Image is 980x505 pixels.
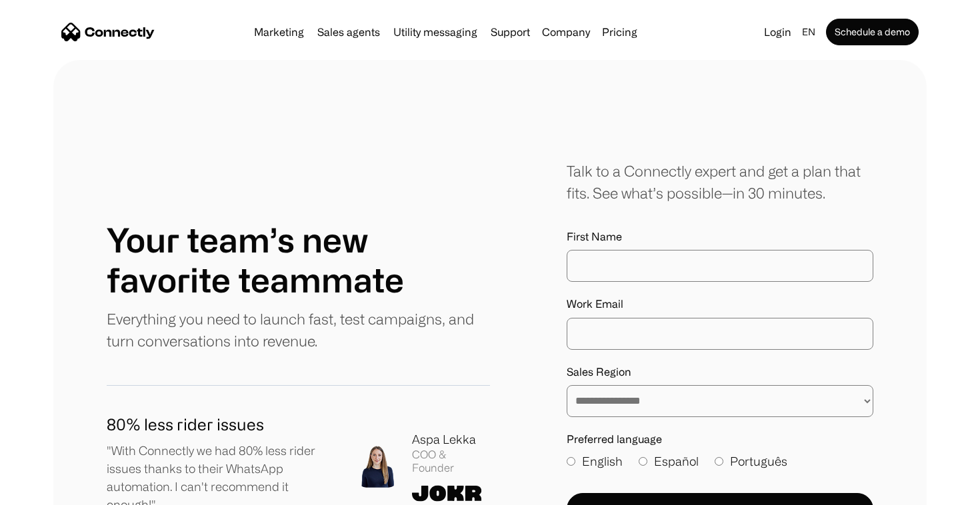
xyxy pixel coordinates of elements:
[61,22,155,42] a: home
[567,452,623,470] label: English
[797,23,823,41] div: en
[715,452,787,470] label: Português
[567,457,575,466] input: English
[485,27,535,37] a: Support
[567,160,873,204] div: Talk to a Connectly expert and get a plan that fits. See what’s possible—in 30 minutes.
[567,366,873,378] label: Sales Region
[639,452,699,470] label: Español
[107,308,490,352] p: Everything you need to launch fast, test campaigns, and turn conversations into revenue.
[412,448,490,474] div: COO & Founder
[567,433,873,446] label: Preferred language
[412,430,490,448] div: Aspa Lekka
[107,220,490,300] h1: Your team’s new favorite teammate
[802,23,815,41] div: en
[542,23,590,41] div: Company
[27,482,80,500] ul: Language list
[826,19,919,45] a: Schedule a demo
[567,231,873,243] label: First Name
[13,480,80,500] aside: Language selected: English
[538,23,594,41] div: Company
[597,27,643,37] a: Pricing
[312,27,385,37] a: Sales agents
[249,27,309,37] a: Marketing
[388,27,483,37] a: Utility messaging
[107,412,335,436] h1: 80% less rider issues
[715,457,723,466] input: Português
[759,23,797,41] a: Login
[567,298,873,310] label: Work Email
[639,457,647,466] input: Español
